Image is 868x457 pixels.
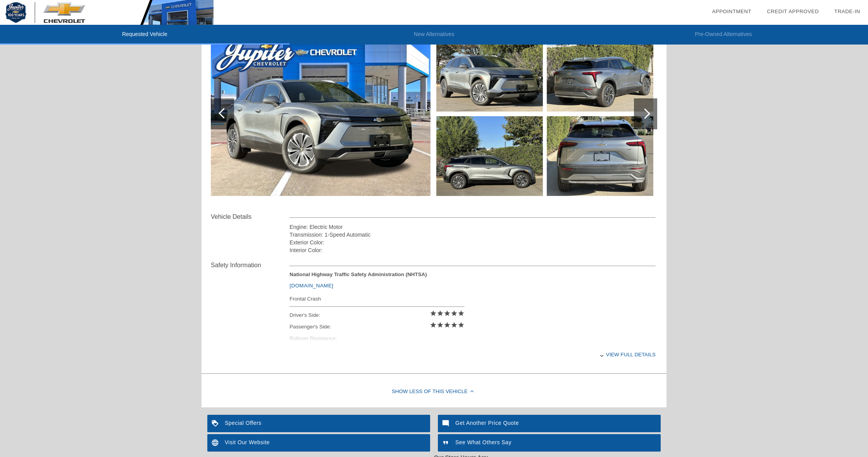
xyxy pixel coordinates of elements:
img: ic_language_white_24dp_2x.png [207,434,225,452]
img: ic_format_quote_white_24dp_2x.png [438,434,455,452]
div: Vehicle Details [211,212,289,222]
img: image.aspx [436,116,543,196]
a: Credit Approved [767,9,819,14]
i: star [458,321,465,328]
strong: National Highway Traffic Safety Administration (NHTSA) [289,271,427,277]
a: Trade-In [834,9,860,14]
i: star [458,310,465,317]
i: star [437,310,444,317]
img: image.aspx [547,32,653,112]
li: New Alternatives [289,25,579,45]
i: star [437,321,444,328]
i: star [444,321,451,328]
img: image.aspx [436,32,543,112]
i: star [430,310,437,317]
div: Driver's Side: [289,309,464,321]
div: Safety Information [211,261,289,270]
a: Visit Our Website [207,434,430,452]
a: Get Another Price Quote [438,415,661,432]
a: See What Others Say [438,434,661,452]
i: star [430,321,437,328]
div: Passenger's Side: [289,321,464,333]
i: star [444,310,451,317]
div: Frontal Crash [289,294,464,304]
img: ic_mode_comment_white_24dp_2x.png [438,415,455,432]
li: Pre-Owned Alternatives [579,25,868,45]
a: Special Offers [207,415,430,432]
img: image.aspx [211,32,431,196]
div: Exterior Color: [289,239,656,246]
img: ic_loyalty_white_24dp_2x.png [207,415,225,432]
div: Show Less of this Vehicle [201,376,666,407]
div: Engine: Electric Motor [289,223,656,231]
div: Transmission: 1-Speed Automatic [289,231,656,239]
div: Interior Color: [289,246,656,254]
i: star [451,310,458,317]
a: Appointment [712,9,751,14]
img: image.aspx [547,116,653,196]
a: [DOMAIN_NAME] [289,283,333,289]
i: star [451,321,458,328]
div: View full details [289,345,656,364]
